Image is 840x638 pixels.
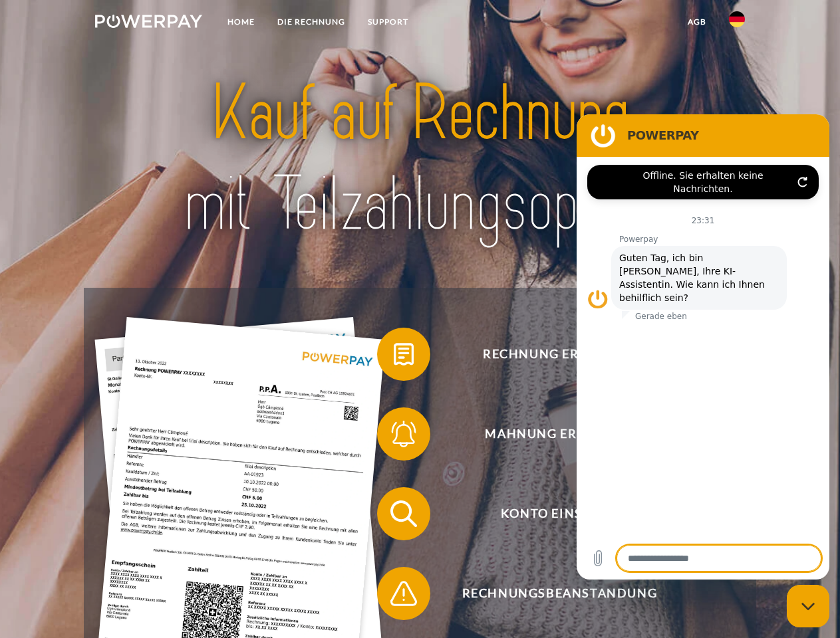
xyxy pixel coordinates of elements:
[377,567,723,620] button: Rechnungsbeanstandung
[387,338,420,371] img: qb_bill.svg
[396,487,722,540] span: Konto einsehen
[396,328,722,381] span: Rechnung erhalten?
[729,11,745,27] img: de
[387,577,420,610] img: qb_warning.svg
[266,10,356,34] a: DIE RECHNUNG
[396,407,722,461] span: Mahnung erhalten?
[127,64,713,255] img: title-powerpay_de.svg
[377,487,723,540] button: Konto einsehen
[377,328,723,381] button: Rechnung erhalten?
[387,417,420,451] img: qb_bell.svg
[356,10,420,34] a: SUPPORT
[216,10,266,34] a: Home
[787,585,829,627] iframe: Schaltfläche zum Öffnen des Messaging-Fensters; Konversation läuft
[377,407,723,461] button: Mahnung erhalten?
[577,114,829,580] iframe: Messaging-Fenster
[95,15,202,28] img: logo-powerpay-white.svg
[396,567,722,620] span: Rechnungsbeanstandung
[387,497,420,530] img: qb_search.svg
[676,10,718,34] a: agb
